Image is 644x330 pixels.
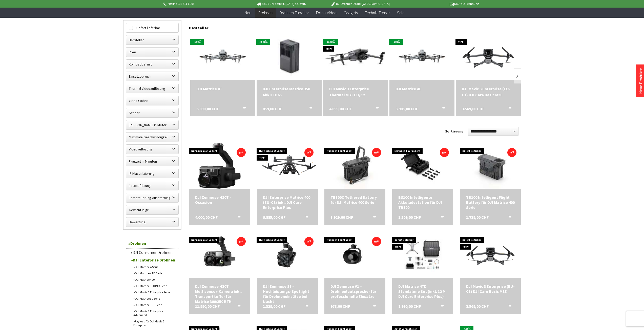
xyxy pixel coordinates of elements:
span: Sale [397,10,405,15]
a: DJI Matrice 4 Serie [131,264,179,270]
span: Drohnen [258,10,273,15]
a: DJI Mavic 3 Enterprise (EU-C1) DJI Care Basic M3E 3.569,00 CHF In den Warenkorb [466,284,515,294]
a: Neue Produkte [638,68,643,94]
label: Sofort lieferbar [126,23,178,32]
label: Kompatibel mit [126,60,178,69]
span: 4.000,00 CHF [195,215,218,220]
p: Hotline 032 511 11 03 [163,1,242,7]
span: Technik-Trends [365,10,390,15]
a: Drohnen [255,8,276,18]
img: DJI Matrice 4E [389,38,454,75]
div: DJI Enterprise Matrice 350 Akku TB65 [263,86,316,98]
div: BS100 Intelligente Akkuladestation für DJI TB100 [398,195,447,210]
button: In den Warenkorb [299,215,311,221]
span: 1.739,00 CHF [466,215,489,220]
button: In den Warenkorb [502,215,514,221]
button: In den Warenkorb [231,304,243,310]
img: BS100 Intelligente Akkuladestation für DJI TB100 [392,143,453,189]
div: Bestseller [189,20,521,33]
img: DJI Zenmuse S1 – Hochleistungs-Spotlight für Drohneneinsätze bei Nacht [257,232,318,278]
button: In den Warenkorb [299,304,311,310]
label: Fernsteuerung Ausstattung [126,193,178,202]
a: Drohnen Zubehör [276,8,313,18]
span: Gadgets [344,10,358,15]
a: DJI Matrice 30 Serie [131,295,179,302]
button: In den Warenkorb [367,215,379,221]
img: TB100 Intelligent Flight Battery für DJI Matrice 400 Serie [460,143,521,189]
span: 3.569,00 CHF [466,304,489,309]
img: DJI Zenmuse V1 – Drohnenlautsprecher für professionelle Einsätze [325,232,385,278]
a: DJI Mavic 3 Enterprise Thermal M3T EU/C2 4.899,00 CHF In den Warenkorb [329,86,382,98]
span: 859,00 CHF [263,106,282,112]
img: DJI Mavic 3 Enterprise (EU-C1) DJI Care Basic M3E [460,238,521,272]
span: 978,00 CHF [330,304,350,309]
img: DJI Enterprise Matrice 350 Akku TB65 [249,25,329,89]
div: DJI Zenmuse V1 – Drohnenlautsprecher für professionelle Einsätze [330,284,379,299]
a: BS100 Intelligente Akkuladestation für DJI TB100 1.509,00 CHF In den Warenkorb [398,195,447,210]
a: DJI Zenmuse S1 – Hochleistungs-Spotlight für Drohneneinsätze bei Nacht 1.329,00 CHF In den Warenkorb [263,284,312,304]
a: Payload für DJI Mavic 3 Enterprise [131,318,179,328]
label: Maximale Geschwindigkeit in km/h [126,133,178,142]
span: 11.990,00 CHF [195,304,220,309]
label: Sortierung: [445,127,465,135]
div: DJI Zenmuse H30T Multisensor-Kamera inkl. Transportkoffer für Matrice 300/350 RTK [195,284,244,304]
label: Thermal Videoauflösung [126,84,178,93]
label: Einsatzbereich [126,72,178,81]
a: Technik-Trends [361,8,393,18]
a: Gadgets [340,8,361,18]
span: 1.329,00 CHF [263,304,285,309]
p: Bis 16 Uhr bestellt, [DATE] geliefert. [242,1,321,7]
a: DJI Mavic 3 Enterprise (EU-C1) DJI Care Basic M3E 3.569,00 CHF In den Warenkorb [462,86,515,98]
div: DJI Zenmuse H20T - Occasion [195,195,244,205]
span: Foto + Video [316,10,337,15]
img: DJI Zenmuse H20T - Occasion [197,143,242,189]
img: DJI Mavic 3 Enterprise (EU-C1) DJI Care Basic M3E [456,38,521,75]
label: Gewicht in gr [126,205,178,214]
button: In den Warenkorb [502,304,514,310]
img: DJI Enterprise Matrice 400 (EU-C3) inkl. DJI Care Enterprise Plus [257,149,318,183]
a: DJI Matrice 4T 6.090,00 CHF In den Warenkorb [196,86,249,92]
button: In den Warenkorb [231,215,243,221]
label: Video Codec [126,96,178,105]
a: DJI Matrice 4E 3.985,00 CHF In den Warenkorb [396,86,448,92]
div: DJI Mavic 3 Enterprise (EU-C1) DJI Care Basic M3E [466,284,515,294]
a: TB100 Intelligent Flight Battery für DJI Matrice 400 Serie 1.739,00 CHF In den Warenkorb [466,195,515,210]
a: DJI Enterprise Drohnen [128,256,179,264]
img: TB100C Tethered Battery für DJI Matrice 400 Serie [325,143,385,189]
img: DJI Matrice 4T [190,38,255,75]
label: Fotoauflösung [126,181,178,190]
a: Neu [241,8,255,18]
label: IP Klassifizierung [126,169,178,178]
div: DJI Mavic 3 Enterprise (EU-C1) DJI Care Basic M3E [462,86,515,98]
label: Sensor [126,108,178,117]
span: 8.990,00 CHF [398,304,421,309]
a: DJI Matrice 4TD Serie [131,270,179,276]
span: Drohnen Zubehör [280,10,309,15]
a: DJI Consumer Drohnen [128,249,179,256]
div: DJI Matrice 4T [196,86,249,92]
a: DJI Matrice 3D - Serie [131,302,179,308]
button: In den Warenkorb [303,106,315,112]
label: Preis [126,48,178,57]
img: DJI Mavic 3 Enterprise Thermal M3T EU/C2 [323,36,388,77]
label: Bewertung [126,217,178,227]
span: Neu [245,10,251,15]
div: DJI Mavic 3 Enterprise Thermal M3T EU/C2 [329,86,382,98]
span: 3.985,00 CHF [396,106,418,112]
a: TB100C Tethered Battery für DJI Matrice 400 Serie 1.929,00 CHF In den Warenkorb [330,195,379,205]
div: DJI Enterprise Matrice 400 (EU-C3) inkl. DJI Care Enterprise Plus [263,195,312,210]
div: TB100C Tethered Battery für DJI Matrice 400 Serie [330,195,379,205]
p: Kauf auf Rechnung [400,1,479,7]
span: 1.509,00 CHF [398,215,421,220]
label: Hersteller [126,35,178,45]
a: Sale [393,8,408,18]
div: DJI Zenmuse S1 – Hochleistungs-Spotlight für Drohneneinsätze bei Nacht [263,284,312,304]
button: In den Warenkorb [367,304,379,310]
button: In den Warenkorb [369,106,382,112]
span: 3.569,00 CHF [462,106,484,112]
img: DJI Matrice 4TD Standalone Set (inkl. 12 M DJI Care Enterprise Plus) [392,233,453,277]
span: 6.090,00 CHF [196,106,219,112]
button: In den Warenkorb [434,304,447,310]
span: 1.929,00 CHF [330,215,353,220]
a: DJI Mavic 3 Enterprise Serie [131,289,179,295]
